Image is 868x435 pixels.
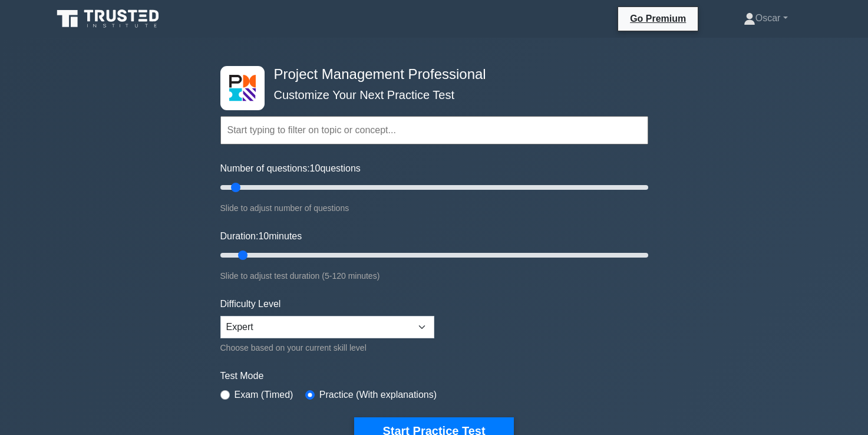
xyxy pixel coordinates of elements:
[220,297,281,311] label: Difficulty Level
[220,116,648,144] input: Start typing to filter on topic or concept...
[269,66,590,83] h4: Project Management Professional
[220,201,648,215] div: Slide to adjust number of questions
[220,341,434,355] div: Choose based on your current skill level
[310,163,321,173] span: 10
[235,388,293,402] label: Exam (Timed)
[715,6,816,30] a: Oscar
[623,11,693,26] a: Go Premium
[258,231,269,241] span: 10
[319,388,437,402] label: Practice (With explanations)
[220,229,302,243] label: Duration: minutes
[220,269,648,283] div: Slide to adjust test duration (5-120 minutes)
[220,369,648,383] label: Test Mode
[220,162,361,176] label: Number of questions: questions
